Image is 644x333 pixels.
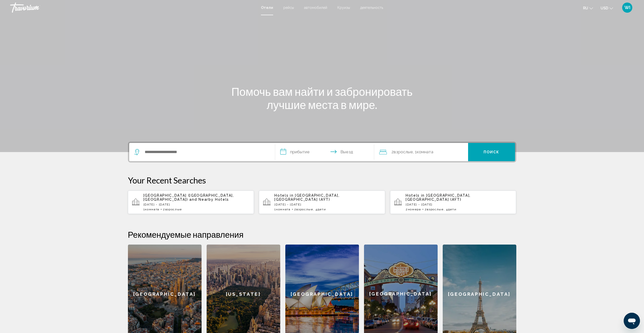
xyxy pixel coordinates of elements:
span: WI [624,5,630,10]
span: [GEOGRAPHIC_DATA], [GEOGRAPHIC_DATA] (AYT) [274,193,339,201]
span: Hotels in [274,193,293,197]
span: Комната [276,208,291,211]
span: Взрослые [296,208,313,211]
p: Your Recent Searches [128,175,516,185]
button: Check in and out dates [275,143,374,161]
span: USD [601,6,608,10]
button: Change currency [601,4,613,12]
a: рейсы [283,6,294,10]
span: , 1 [413,149,433,156]
span: Взрослые [394,150,413,154]
span: номера [408,208,421,211]
span: [GEOGRAPHIC_DATA], [GEOGRAPHIC_DATA] (AYT) [406,193,471,201]
span: 2 [391,149,413,156]
div: Search widget [129,143,515,161]
span: Взрослые [165,208,182,211]
span: 1 [143,208,159,211]
a: Travorium [10,3,256,13]
button: Change language [583,4,593,12]
p: [DATE] - [DATE] [143,203,250,206]
iframe: Schaltfläche zum Öffnen des Messaging-Fensters [624,313,640,329]
span: Комната [417,150,433,154]
button: User Menu [621,2,634,13]
span: 1 [274,208,290,211]
span: 2 [163,208,182,211]
button: Travelers: 2 adults, 0 children [374,143,468,161]
span: and Nearby Hotels [189,197,229,201]
p: [DATE] - [DATE] [406,203,512,206]
button: Hotels in [GEOGRAPHIC_DATA], [GEOGRAPHIC_DATA] (AYT)[DATE] - [DATE]2номера2Взрослые, 4Дети [390,190,516,214]
button: Hotels in [GEOGRAPHIC_DATA], [GEOGRAPHIC_DATA] (AYT)[DATE] - [DATE]1Комната2Взрослые, 4Дети [259,190,385,214]
a: Круизы [337,6,350,10]
span: Комната [145,208,159,211]
span: Hotels in [406,193,425,197]
span: ru [583,6,588,10]
p: [DATE] - [DATE] [274,203,381,206]
button: [GEOGRAPHIC_DATA] ([GEOGRAPHIC_DATA], [GEOGRAPHIC_DATA]) and Nearby Hotels[DATE] - [DATE]1Комната... [128,190,254,214]
span: Взрослые [427,208,443,211]
span: 2 [406,208,421,211]
span: 2 [425,208,444,211]
span: [GEOGRAPHIC_DATA] ([GEOGRAPHIC_DATA], [GEOGRAPHIC_DATA]) [143,193,234,201]
a: Отели [261,6,273,10]
span: Дети [448,208,457,211]
span: Поиск [484,150,500,154]
h2: Рекомендуемые направления [128,229,516,239]
span: Дети [318,208,326,211]
a: автомобилей [304,6,327,10]
a: деятельность [360,6,383,10]
button: Поиск [468,143,515,161]
h1: Помочь вам найти и забронировать лучшие места в мире. [227,85,417,111]
span: 2 [294,208,313,211]
span: , 4 [313,208,326,211]
span: , 4 [444,208,457,211]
